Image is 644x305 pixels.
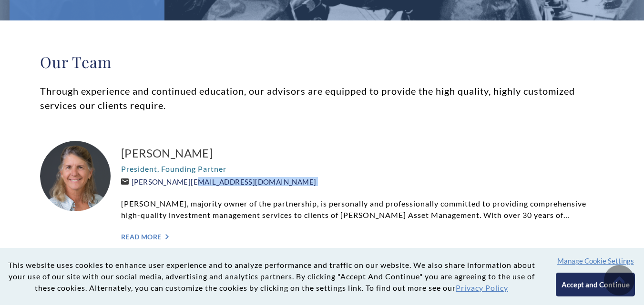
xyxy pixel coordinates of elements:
[121,177,316,186] a: [PERSON_NAME][EMAIL_ADDRESS][DOMAIN_NAME]
[40,52,604,71] h2: Our Team
[121,198,604,221] p: [PERSON_NAME], majority owner of the partnership, is personally and professionally committed to p...
[121,146,604,161] a: [PERSON_NAME]
[556,273,634,296] button: Accept and Continue
[557,256,634,265] button: Manage Cookie Settings
[8,259,535,294] p: This website uses cookies to enhance user experience and to analyze performance and traffic on ou...
[121,233,604,241] a: Read More ">
[456,283,508,292] a: Privacy Policy
[40,84,604,112] p: Through experience and continued education, our advisors are equipped to provide the high quality...
[121,163,604,175] p: President, Founding Partner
